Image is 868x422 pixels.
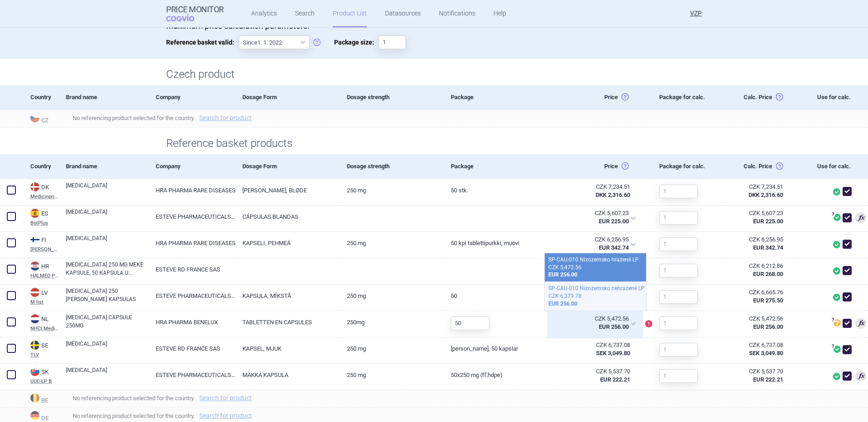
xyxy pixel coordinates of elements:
div: CZK 7,234.51 [555,183,630,191]
a: KAPSEL, MJUK [236,337,340,360]
div: Price [548,85,652,110]
a: CZK 5,472.56EUR 256.00 [722,311,794,335]
img: Denmark [30,182,39,191]
a: [MEDICAL_DATA] [66,340,149,356]
div: Package for calc. [652,85,722,110]
div: CZK 5,537.70 [555,367,630,376]
img: Slovakia [30,367,39,376]
a: [MEDICAL_DATA] CAPSULE 250MG [66,313,149,330]
span: No referencing product selected for the country. [66,392,868,403]
div: CZK 6,665.76 [729,288,783,296]
strong: Price Monitor [166,5,224,14]
a: [PERSON_NAME], 50 kapslar [444,337,548,360]
a: Search for product [199,115,252,121]
div: CZK 7,234.51 [729,183,783,191]
span: Reference basket valid: [166,35,239,49]
abbr: TLV [30,352,59,357]
div: DK [30,182,59,192]
a: DKDKMedicinpriser [24,181,59,199]
span: No referencing product selected for the country. [66,410,868,421]
div: Brand name [59,85,149,110]
img: Latvia [30,288,39,297]
a: ESTEVE PHARMACEUTICALS, S.A. [149,206,236,228]
abbr: SP-CAU-010 Nizozemsko hrazené LP [555,315,629,331]
a: ESTEVE RD FRANCE SAS [149,337,236,360]
a: LVLVM list [24,287,59,305]
a: CZK 5,537.70EUR 222.21 [722,364,794,387]
a: CZK 6,665.76EUR 275.50 [722,285,794,308]
input: 1 [659,369,698,383]
a: [MEDICAL_DATA] 250 [PERSON_NAME] KAPSULAS [66,287,149,303]
span: Lowest price [855,318,866,329]
div: SP-CAU-010 Nizozemsko nehrazené LP [548,285,642,292]
a: HRHRHALMED PCL SUMMARY [24,261,59,278]
input: 1 [659,264,698,277]
a: ESESBotPlus [24,208,59,226]
span: CZ [24,112,59,126]
div: Price [548,154,652,179]
a: ESTEVE PHARMACEUTICALS, S.A., [GEOGRAPHIC_DATA] [149,285,236,307]
a: [MEDICAL_DATA] [66,234,149,251]
span: BE [24,392,59,406]
a: CZK 7,234.51DKK 2,316.60 [722,179,794,203]
a: HRA PHARMA BENELUX [149,311,236,333]
span: 2nd lowest price [855,371,866,382]
a: ESTEVE PHARMACEUTICALS, S.A. [149,364,236,386]
strong: EUR 256.00 [548,271,577,278]
img: Spain [30,209,39,218]
strong: DKK 2,316.60 [596,191,630,198]
div: Calc. Price [722,85,794,110]
div: CZK 6,256.95 [729,236,783,244]
input: 1 [659,211,698,225]
span: Package size: [334,35,379,49]
strong: EUR 342.74 [753,244,783,251]
a: HRA PHARMA RARE DISEASES [149,179,236,201]
div: CZK 5,607.23EUR 225.00 [548,206,641,232]
div: Dosage strength [340,85,444,110]
strong: SEK 3,049.80 [596,350,630,357]
div: Country [24,85,59,110]
a: KAPSULA, MĪKSTĀ [236,285,340,307]
strong: DKK 2,316.60 [749,191,783,198]
a: [PERSON_NAME], BLØDE [236,179,340,201]
a: [MEDICAL_DATA] [66,208,149,224]
a: 50 kpl tablettipurkki, muovi [444,232,548,254]
div: CZK 5,607.23 [555,209,629,217]
input: 1 [659,185,698,198]
div: CZK 6,737.08 [555,341,630,349]
div: CZK 6,212.86 [729,262,783,270]
img: Netherlands [30,314,39,323]
input: 1 [659,237,698,251]
img: Sweden [30,341,39,350]
strong: EUR 256.00 [599,323,629,330]
div: CZK 5,472.56 [729,315,783,323]
div: Package [444,85,548,110]
a: FIFI[PERSON_NAME] [24,234,59,252]
div: LV [30,288,59,298]
div: Dosage strength [340,154,444,179]
abbr: BotPlus [30,221,59,226]
div: CZK 5,472.56 [548,264,642,271]
a: 50 stk. [444,179,548,201]
div: Company [149,154,236,179]
input: 1 [659,316,698,330]
abbr: SP-CAU-010 Slovensko [555,367,630,384]
div: SK [30,367,59,377]
a: Search for product [199,395,252,401]
div: CZK 6,379.78 [548,292,642,300]
a: SKSKUUC-LP B [24,366,59,384]
a: TABLETTEN EN CAPSULES [236,311,340,333]
a: [MEDICAL_DATA] [66,181,149,198]
a: 250MG [340,311,444,333]
a: [MEDICAL_DATA] [66,366,149,382]
select: Reference basket valid: [239,35,310,49]
strong: EUR 225.00 [753,218,783,225]
a: 250 mg [340,179,444,201]
span: ? [830,344,835,349]
strong: EUR 275.50 [753,297,783,304]
a: CZK 6,212.86EUR 268.00 [722,258,794,282]
div: FI [30,235,59,245]
div: Dosage Form [236,154,340,179]
div: ES [30,209,59,219]
div: Package [444,154,548,179]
